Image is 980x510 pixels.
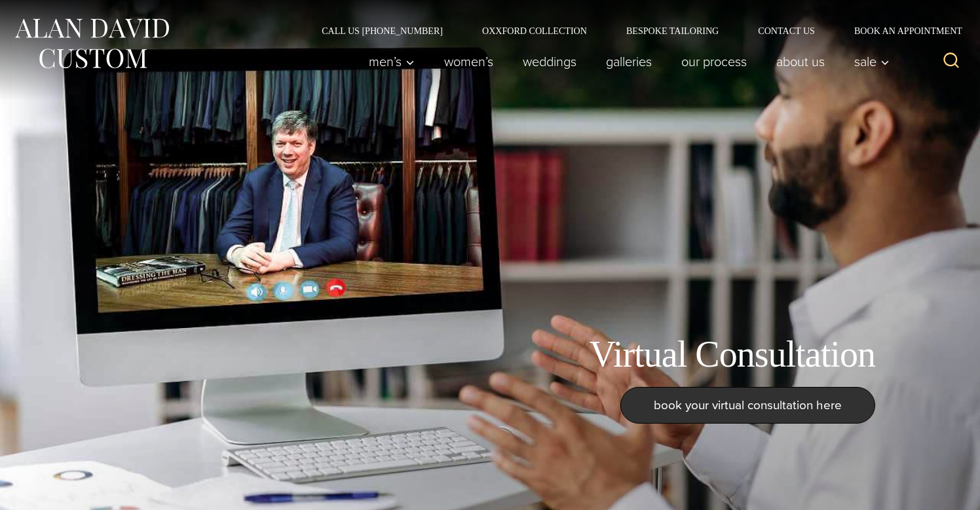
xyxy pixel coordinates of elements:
[835,26,967,35] a: Book an Appointment
[654,395,842,414] span: book your virtual consultation here
[620,387,875,424] a: book your virtual consultation here
[462,26,607,35] a: Oxxford Collection
[302,26,967,35] nav: Secondary Navigation
[302,26,462,35] a: Call Us [PHONE_NUMBER]
[854,55,890,68] span: Sale
[667,48,762,75] a: Our Process
[354,48,897,75] nav: Primary Navigation
[762,48,840,75] a: About Us
[592,48,667,75] a: Galleries
[369,55,415,68] span: Men’s
[430,48,508,75] a: Women’s
[590,333,875,376] h1: Virtual Consultation
[13,14,170,73] img: Alan David Custom
[508,48,592,75] a: weddings
[935,46,967,77] button: View Search Form
[607,26,738,35] a: Bespoke Tailoring
[738,26,835,35] a: Contact Us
